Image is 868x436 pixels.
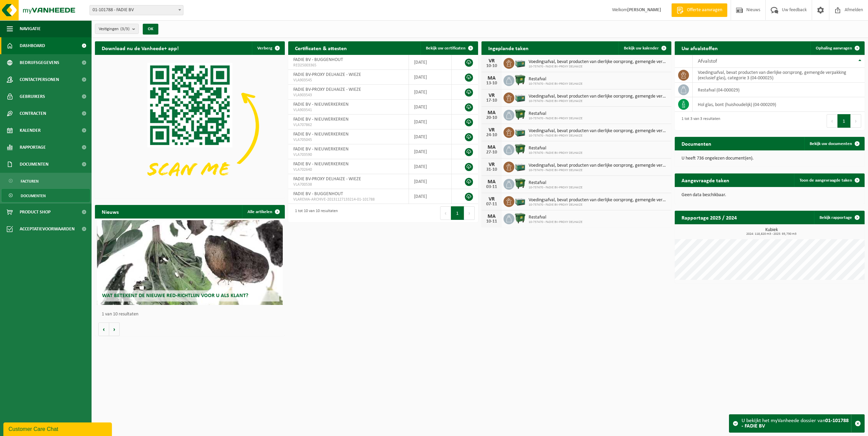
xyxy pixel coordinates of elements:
span: RED25003365 [293,63,403,68]
span: Verberg [257,46,272,50]
h2: Documenten [675,137,718,150]
span: Ophaling aanvragen [816,46,852,50]
span: FADIE BV-PROXY DELHAIZE - WIEZE [293,72,361,77]
span: Vestigingen [99,24,130,34]
span: Restafval [529,77,583,82]
div: VR [485,127,498,133]
a: Bekijk uw kalender [618,41,671,55]
span: Rapportage [20,139,46,156]
button: Next [851,114,861,128]
span: Facturen [21,175,39,188]
a: Documenten [2,189,90,202]
span: Toon de aangevraagde taken [800,178,852,183]
h2: Nieuws [95,205,125,218]
div: 10-11 [485,219,498,224]
span: Restafval [529,180,583,186]
img: PB-LB-0680-HPE-GN-01 [514,161,526,172]
td: [DATE] [409,144,452,159]
div: 1 tot 3 van 3 resultaten [678,113,720,128]
td: [DATE] [409,174,452,189]
img: PB-LB-0680-HPE-GN-01 [514,195,526,207]
span: VLAREMA-ARCHIVE-20131127133214-01-101788 [293,197,403,202]
span: FADIE BV - NIEUWERKERKEN [293,102,349,107]
span: Restafval [529,215,583,220]
span: 10-737470 - FADIE BV-PROXY DELHAIZE [529,151,583,155]
div: 24-10 [485,133,498,138]
button: 1 [451,206,464,220]
span: Wat betekent de nieuwe RED-richtlijn voor u als klant? [102,293,248,298]
a: Alle artikelen [242,205,284,219]
div: 20-10 [485,116,498,120]
span: Contactpersonen [20,71,59,88]
button: Vestigingen(3/3) [95,24,139,34]
div: 03-11 [485,185,498,189]
span: VLA702640 [293,167,403,172]
span: FADIE BV - NIEUWERKERKEN [293,117,349,122]
span: Restafval [529,111,583,117]
span: FADIE BV - NIEUWERKERKEN [293,162,349,167]
span: VLA707862 [293,122,403,128]
span: 10-737470 - FADIE BV-PROXY DELHAIZE [529,168,668,172]
td: [DATE] [409,159,452,174]
span: VLA903545 [293,78,403,83]
a: Wat betekent de nieuwe RED-richtlijn voor u als klant? [97,220,283,305]
h3: Kubiek [678,228,865,236]
p: 1 van 10 resultaten [102,312,281,317]
div: VR [485,58,498,64]
h2: Aangevraagde taken [675,173,736,187]
span: 10-737470 - FADIE BV-PROXY DELHAIZE [529,186,583,190]
span: Product Shop [20,204,51,221]
span: 10-737470 - FADIE BV-PROXY DELHAIZE [529,99,668,103]
img: WB-1100-HPE-GN-01 [514,212,526,224]
h2: Rapportage 2025 / 2024 [675,211,744,224]
strong: 01-101788 - FADIE BV [742,418,849,429]
h2: Ingeplande taken [481,41,535,55]
h2: Download nu de Vanheede+ app! [95,41,185,55]
strong: [PERSON_NAME] [627,7,661,13]
h2: Certificaten & attesten [288,41,354,55]
span: VLA903543 [293,92,403,98]
span: FADIE BV-PROXY DELHAIZE - WIEZE [293,177,361,182]
div: 13-10 [485,81,498,86]
span: Acceptatievoorwaarden [20,221,75,237]
div: 07-11 [485,202,498,207]
span: VLA903541 [293,107,403,113]
span: FADIE BV - NIEUWERKERKEN [293,147,349,152]
img: WB-1100-HPE-GN-01 [514,143,526,155]
div: VR [485,93,498,98]
a: Offerte aanvragen [671,3,727,17]
span: Offerte aanvragen [685,7,724,14]
span: 10-737470 - FADIE BV-PROXY DELHAIZE [529,117,583,121]
td: [DATE] [409,100,452,115]
span: Voedingsafval, bevat producten van dierlijke oorsprong, gemengde verpakking (exc... [529,59,668,65]
span: Navigatie [20,20,41,37]
div: 17-10 [485,98,498,103]
p: Geen data beschikbaar. [682,193,858,198]
span: FADIE BV - NIEUWERKERKEN [293,132,349,137]
span: Dashboard [20,37,45,54]
span: 10-737470 - FADIE BV-PROXY DELHAIZE [529,220,583,224]
span: 10-737470 - FADIE BV-PROXY DELHAIZE [529,134,668,138]
td: [DATE] [409,85,452,100]
div: 31-10 [485,167,498,172]
span: Documenten [21,189,46,202]
a: Facturen [2,174,90,187]
span: VLA705045 [293,137,403,143]
span: Gebruikers [20,88,45,105]
span: 10-737470 - FADIE BV-PROXY DELHAIZE [529,65,668,69]
span: Bekijk uw kalender [624,46,659,50]
span: FADIE BV - BUGGENHOUT [293,191,343,196]
span: Restafval [529,146,583,151]
img: PB-LB-0680-HPE-GN-01 [514,126,526,138]
iframe: chat widget [3,421,113,436]
button: 1 [837,114,851,128]
div: VR [485,196,498,202]
img: WB-1100-HPE-GN-01 [514,109,526,120]
img: Download de VHEPlus App [95,55,285,197]
td: [DATE] [409,129,452,144]
img: WB-1100-HPE-GN-01 [514,74,526,86]
img: PB-LB-0680-HPE-GN-01 [514,57,526,68]
h2: Uw afvalstoffen [675,41,725,55]
td: voedingsafval, bevat producten van dierlijke oorsprong, gemengde verpakking (exclusief glas), cat... [693,68,865,83]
